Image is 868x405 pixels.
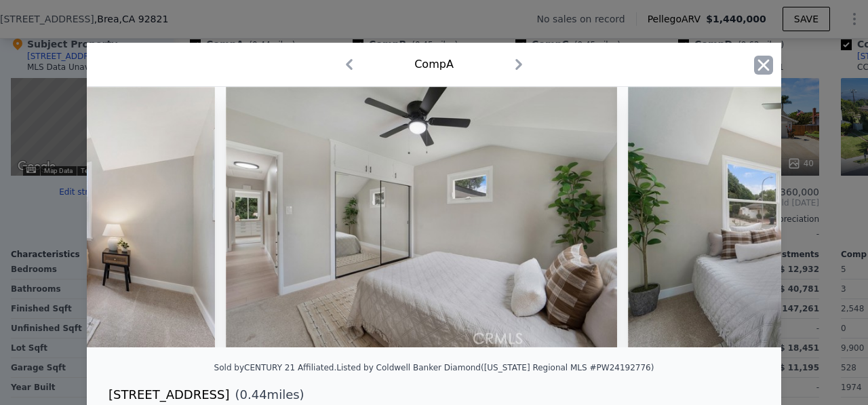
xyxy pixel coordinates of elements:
[229,385,304,404] span: ( miles)
[226,87,617,347] img: Property Img
[414,56,454,73] div: Comp A
[240,387,267,402] span: 0.44
[336,363,654,372] div: Listed by Coldwell Banker Diamond ([US_STATE] Regional MLS #PW24192776)
[108,385,229,404] div: [STREET_ADDRESS]
[214,363,337,372] div: Sold by CENTURY 21 Affiliated .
